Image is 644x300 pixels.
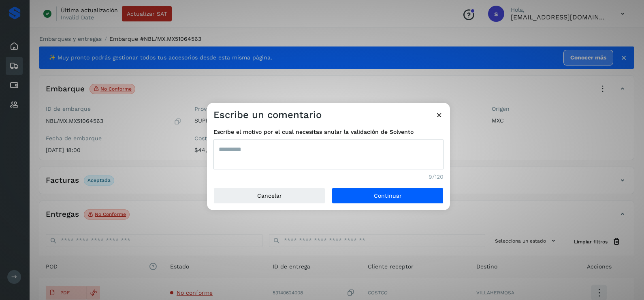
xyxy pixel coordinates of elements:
button: Cancelar [213,188,325,204]
span: Escribe el motivo por el cual necesitas anular la validación de Solvento [213,128,444,136]
h3: Escribe un comentario [213,109,322,121]
span: 9/120 [429,173,444,181]
span: Continuar [374,193,402,199]
button: Continuar [332,188,444,204]
span: Cancelar [257,193,282,199]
